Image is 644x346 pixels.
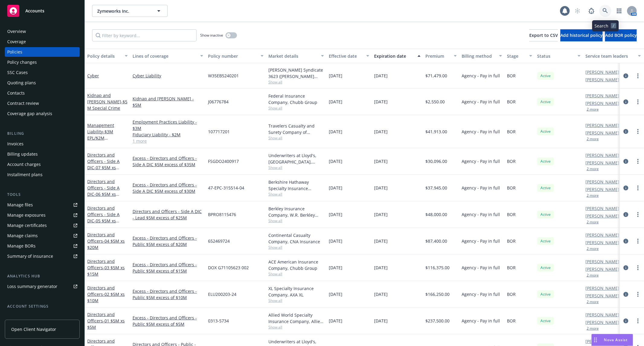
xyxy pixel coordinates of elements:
a: Contract review [5,99,80,108]
a: circleInformation [622,264,630,271]
span: Agency - Pay in full [462,291,500,297]
a: Overview [5,27,80,36]
a: Directors and Officers - Side A DIC [87,152,120,177]
span: Active [540,265,552,270]
button: 2 more [587,194,599,197]
span: BOR [507,291,516,297]
span: [DATE] [329,73,342,79]
span: Accounts [25,8,44,13]
a: Manage claims [5,231,80,241]
div: Coverage gap analysis [7,109,52,118]
span: - 07 $5M xs $35M [87,165,119,177]
button: Add BOR policy [605,29,637,41]
div: Policies [7,47,22,57]
a: Service team [5,312,80,322]
div: Manage certificates [7,221,47,230]
a: circleInformation [622,291,630,298]
div: Coverage [7,37,26,47]
a: Directors and Officers [87,285,125,303]
span: BOR [507,264,516,271]
div: Berkshire Hathaway Specialty Insurance Company, Berkshire Hathaway Specialty Insurance [268,179,324,192]
div: Policy details [87,53,121,59]
div: Stage [507,53,526,59]
a: Employment Practices Liability - $3M [133,119,203,131]
div: Policy number [208,53,257,59]
a: Directors and Officers [87,258,125,277]
span: Active [540,159,552,164]
span: Agency - Pay in full [462,238,500,244]
a: Kidnap and [PERSON_NAME] [87,92,127,111]
div: Travelers Casualty and Surety Company of America, Travelers Insurance [268,123,324,135]
button: Effective date [326,49,372,63]
div: Expiration date [374,53,414,59]
a: SSC Cases [5,68,80,77]
span: Show inactive [200,33,223,38]
div: Loss summary generator [7,282,57,291]
span: Agency - Pay in full [462,264,500,271]
a: Cyber [87,73,99,79]
div: Quoting plans [7,78,36,88]
a: [PERSON_NAME] [585,92,619,99]
span: Show all [268,218,324,223]
button: Lines of coverage [130,49,206,63]
div: Account charges [7,160,41,169]
a: [PERSON_NAME] [585,122,619,128]
span: $48,000.00 [425,211,447,218]
a: more [634,264,642,271]
span: Active [540,185,552,191]
a: Fiduciary Liability - $2M [133,131,203,138]
span: [DATE] [329,318,342,324]
span: - 04 $5M xs $20M [87,238,125,250]
span: [DATE] [329,238,342,244]
a: circleInformation [622,98,630,105]
button: 2 more [587,220,599,224]
button: Zymeworks Inc. [92,5,168,17]
div: [PERSON_NAME] Syndicate 3623 ([PERSON_NAME] [PERSON_NAME] Limited), [PERSON_NAME] Group [268,67,324,79]
span: Active [540,318,552,324]
span: Show all [268,79,324,85]
a: [PERSON_NAME] [585,232,619,238]
a: Invoices [5,139,80,149]
span: [DATE] [374,99,388,105]
span: ELU200203-24 [208,291,236,297]
span: Open Client Navigator [11,326,56,332]
span: [DATE] [374,264,388,271]
span: W35EB5240201 [208,73,239,79]
a: circleInformation [622,158,630,165]
div: Continental Casualty Company, CNA Insurance [268,232,324,245]
span: Active [540,238,552,244]
button: Service team leaders [583,49,643,63]
div: XL Specialty Insurance Company, AXA XL [268,285,324,298]
a: Excess - Directors and Officers - Public $5M excess of $10M [133,288,203,301]
span: BOR [507,238,516,244]
a: Directors and Officers - Side A DIC - Lead $5M excess of $25M [133,208,203,221]
button: Add historical policy [560,29,603,41]
span: [DATE] [374,211,388,218]
span: [DATE] [374,158,388,164]
span: - $5M Special Crime [87,99,127,111]
span: Agency - Pay in full [462,73,500,79]
a: Account charges [5,160,80,169]
div: SSC Cases [7,68,28,77]
span: [DATE] [329,211,342,218]
div: Tools [5,192,80,198]
a: [PERSON_NAME] [585,76,619,83]
div: Contacts [7,88,25,98]
span: Active [540,73,552,79]
div: Overview [7,27,26,36]
a: [PERSON_NAME] [585,100,619,106]
div: Berkley Insurance Company, W.R. Berkley Corporation [268,205,324,218]
span: $71,479.00 [425,73,447,79]
span: BOR [507,73,516,79]
a: Directors and Officers - Side A DIC [87,205,120,230]
div: Status [537,53,574,59]
span: Show all [268,135,324,141]
a: Directors and Officers [87,232,125,250]
span: BOR [507,211,516,218]
a: more [634,238,642,245]
span: Show all [268,271,324,276]
a: Coverage gap analysis [5,109,80,118]
span: Agency - Pay in full [462,99,500,105]
span: Active [540,99,552,105]
div: Effective date [329,53,363,59]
